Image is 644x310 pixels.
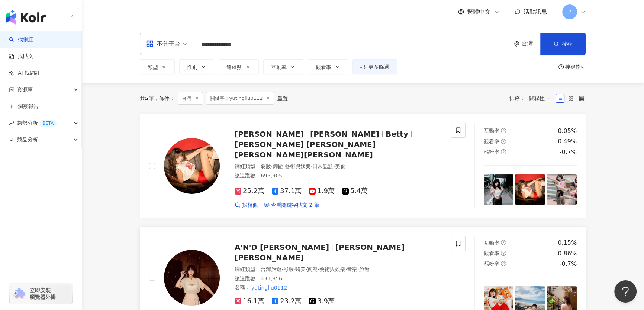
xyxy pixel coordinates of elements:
button: 互動率 [263,59,303,74]
div: 排序： [509,92,556,104]
span: 條件 ： [154,95,175,101]
span: [PERSON_NAME] [PERSON_NAME] [235,140,376,149]
div: 網紅類型 ： [235,266,442,273]
div: 不分平台 [146,38,180,50]
span: 類型 [148,64,158,70]
mark: yutingliu0112 [250,284,288,292]
span: 1.9萬 [309,187,335,195]
span: 競品分析 [17,131,38,148]
span: 台灣 [178,92,203,105]
a: KOL Avatar[PERSON_NAME][PERSON_NAME]Betty[PERSON_NAME] [PERSON_NAME][PERSON_NAME][PERSON_NAME]網紅類... [140,114,586,218]
span: 16.1萬 [235,297,264,305]
span: 活動訊息 [524,8,547,15]
iframe: Help Scout Beacon - Open [614,280,637,303]
span: question-circle [501,261,506,266]
span: Betty [386,130,408,138]
span: 台灣旅遊 [261,266,281,272]
span: appstore [146,40,154,48]
span: question-circle [501,128,506,133]
span: 5 [145,95,149,101]
div: 台灣 [522,40,540,47]
span: [PERSON_NAME] [235,253,304,262]
span: 3.9萬 [309,297,335,305]
a: 洞察報告 [9,103,39,110]
a: 找貼文 [9,53,33,60]
img: logo [6,10,46,25]
div: BETA [39,120,57,127]
span: · [271,163,273,169]
a: search找網紅 [9,36,33,43]
div: 0.49% [558,137,577,146]
span: · [357,266,359,272]
span: · [345,266,347,272]
span: · [293,266,295,272]
span: 查看關鍵字貼文 2 筆 [271,202,319,209]
img: post-image [515,174,545,205]
span: 互動率 [484,128,499,134]
a: 查看關鍵字貼文 2 筆 [264,202,319,209]
span: 名稱 ： [235,284,288,292]
span: P [568,8,571,16]
button: 性別 [179,59,214,74]
div: 總追蹤數 ： 695,905 [235,172,442,180]
span: question-circle [558,64,564,69]
span: 立即安裝 瀏覽器外掛 [30,287,56,300]
span: 旅遊 [359,266,370,272]
div: -0.7% [560,260,577,268]
span: 觀看率 [316,64,331,70]
div: 0.05% [558,127,577,135]
span: · [311,163,312,169]
a: 找相似 [235,202,258,209]
span: rise [9,121,14,126]
div: 共 筆 [140,95,154,101]
span: 互動率 [484,240,499,246]
span: environment [514,41,519,47]
button: 搜尋 [540,33,586,55]
div: 0.15% [558,239,577,247]
span: 關聯性 [529,92,551,104]
span: 醫美 [295,266,306,272]
div: 0.86% [558,249,577,258]
span: [PERSON_NAME] [335,243,405,252]
div: 重置 [277,95,287,101]
span: A'N'D [PERSON_NAME] [235,243,329,252]
span: 藝術與娛樂 [285,163,311,169]
span: 搜尋 [562,41,572,47]
span: 趨勢分析 [17,115,57,131]
div: 網紅類型 ： [235,163,442,170]
span: 關鍵字：yutingliu0112 [206,92,274,105]
div: -0.7% [560,148,577,156]
span: 更多篩選 [368,64,389,70]
span: 25.2萬 [235,187,264,195]
img: KOL Avatar [164,250,220,306]
button: 觀看率 [308,59,348,74]
span: 日常話題 [312,163,333,169]
span: · [283,163,284,169]
a: chrome extension立即安裝 瀏覽器外掛 [10,284,72,304]
span: question-circle [501,251,506,256]
div: 總追蹤數 ： 431,856 [235,275,442,283]
span: 漲粉率 [484,149,499,155]
span: · [333,163,335,169]
span: 資源庫 [17,81,33,98]
span: 實況 [307,266,318,272]
button: 類型 [140,59,175,74]
span: · [318,266,319,272]
span: question-circle [501,240,506,245]
span: 彩妝 [261,163,271,169]
span: question-circle [501,139,506,144]
img: chrome extension [12,288,26,300]
span: [PERSON_NAME] [235,130,304,138]
span: 舞蹈 [273,163,283,169]
span: 5.4萬 [342,187,368,195]
span: [PERSON_NAME] [310,130,379,138]
button: 更多篩選 [352,59,397,74]
span: 37.1萬 [272,187,302,195]
img: post-image [484,174,514,205]
span: · [306,266,307,272]
span: 繁體中文 [467,8,491,16]
span: 漲粉率 [484,261,499,267]
span: 23.2萬 [272,297,302,305]
div: 搜尋指引 [565,64,586,70]
span: 追蹤數 [226,64,242,70]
